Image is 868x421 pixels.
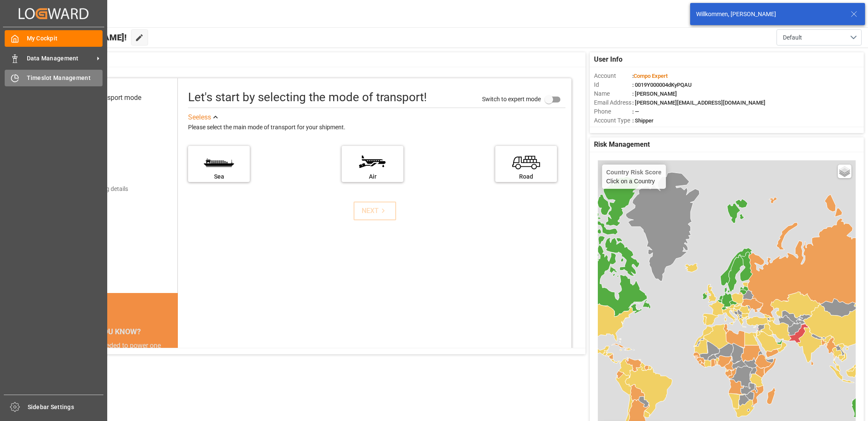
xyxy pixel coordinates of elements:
button: open menu [777,29,862,46]
button: NEXT [354,202,396,220]
span: Account Type [594,116,632,125]
div: Please select the main mode of transport for your shipment. [188,122,565,133]
span: Data Management [27,54,94,63]
span: : [632,73,668,79]
a: Timeslot Management [5,70,103,86]
span: Default [783,33,802,42]
a: Layers [838,165,851,178]
span: Email Address [594,98,632,107]
span: User Info [594,54,622,65]
span: : Shipper [632,117,654,124]
div: Let's start by selecting the mode of transport! [188,88,427,106]
div: Road [500,172,553,181]
div: NEXT [362,206,388,216]
div: See less [188,112,211,122]
span: My Cockpit [27,34,103,43]
div: Willkommen, [PERSON_NAME] [696,10,842,19]
span: : 0019Y000004dKyPQAU [632,82,692,88]
div: Air [346,172,399,181]
div: Click on a Country [606,169,662,185]
span: Account [594,71,632,80]
div: DID YOU KNOW? [47,323,178,341]
span: Sidebar Settings [28,403,104,412]
span: Phone [594,107,632,116]
div: The energy needed to power one large container ship across the ocean in a single day is the same ... [57,341,168,392]
span: Compo Expert [634,73,668,79]
span: Risk Management [594,139,650,150]
a: My Cockpit [5,30,103,47]
button: next slide / item [166,341,178,402]
span: : [PERSON_NAME] [632,91,677,97]
div: Sea [192,172,246,181]
span: Switch to expert mode [482,96,541,102]
h4: Country Risk Score [606,169,662,176]
span: Id [594,80,632,89]
div: Select transport mode [75,93,141,103]
span: Timeslot Management [27,74,103,82]
span: Hello [PERSON_NAME]! [35,29,127,46]
span: Name [594,89,632,98]
span: : — [632,108,639,115]
span: : [PERSON_NAME][EMAIL_ADDRESS][DOMAIN_NAME] [632,100,765,106]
